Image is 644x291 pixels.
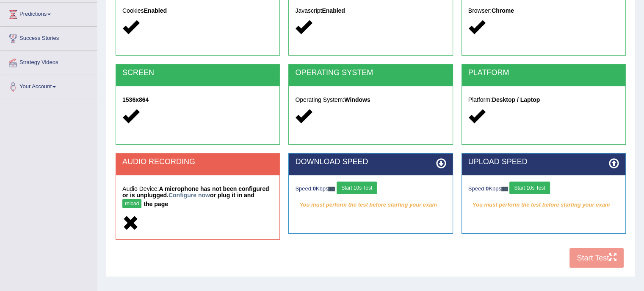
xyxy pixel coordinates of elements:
strong: 0 [313,185,316,192]
strong: 0 [486,185,489,192]
h5: Audio Device: [122,186,273,210]
h2: AUDIO RECORDING [122,158,273,166]
button: reload [122,199,141,208]
h2: UPLOAD SPEED [468,158,619,166]
strong: Chrome [492,7,514,14]
a: Success Stories [0,27,97,48]
em: You must perform the test before starting your exam [295,199,446,211]
h5: Platform: [468,97,619,103]
strong: Enabled [322,7,345,14]
a: Strategy Videos [0,51,97,72]
strong: Enabled [144,7,167,14]
strong: Windows [344,96,370,103]
button: Start 10s Test [337,182,377,194]
h2: SCREEN [122,69,273,77]
h5: Browser: [468,8,619,14]
div: Speed: Kbps [468,182,619,196]
h2: DOWNLOAD SPEED [295,158,446,166]
div: Speed: Kbps [295,182,446,196]
button: Start 10s Test [509,182,550,194]
a: Predictions [0,3,97,24]
img: ajax-loader-fb-connection.gif [501,187,508,191]
h5: Javascript [295,8,446,14]
a: Your Account [0,75,97,96]
em: You must perform the test before starting your exam [468,199,619,211]
a: Configure now [169,192,210,199]
h2: PLATFORM [468,69,619,77]
img: ajax-loader-fb-connection.gif [328,187,335,191]
strong: 1536x864 [122,96,149,103]
h5: Operating System: [295,97,446,103]
h5: Cookies [122,8,273,14]
strong: Desktop / Laptop [492,96,540,103]
h2: OPERATING SYSTEM [295,69,446,77]
strong: A microphone has not been configured or is unplugged. or plug it in and the page [122,185,269,207]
